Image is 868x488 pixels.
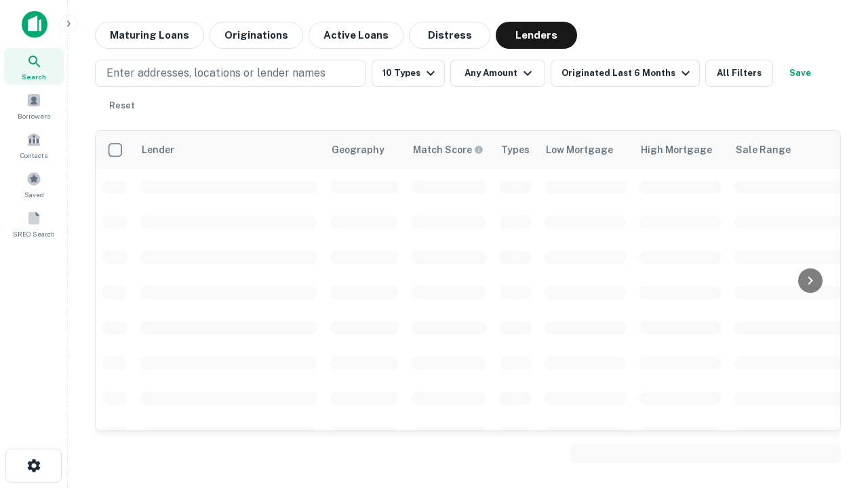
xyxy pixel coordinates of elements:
span: Borrowers [18,110,50,121]
button: All Filters [705,60,773,87]
h6: Match Score [413,142,481,157]
th: Geography [323,131,405,169]
span: Search [22,71,46,82]
div: Lender [142,142,174,158]
a: Contacts [4,127,64,163]
div: Types [501,142,530,158]
a: Search [4,48,64,85]
a: Borrowers [4,87,64,124]
div: Geography [332,142,384,158]
button: Save your search to get updates of matches that match your search criteria. [778,60,822,87]
iframe: Chat Widget [800,380,868,445]
button: Enter addresses, locations or lender names [95,60,366,87]
div: Low Mortgage [546,142,613,158]
div: Originated Last 6 Months [561,65,694,81]
th: Sale Range [728,131,850,169]
a: Saved [4,166,64,203]
div: Capitalize uses an advanced AI algorithm to match your search with the best lender. The match sco... [413,142,484,157]
button: 10 Types [372,60,445,87]
th: High Mortgage [633,131,728,169]
span: Saved [24,189,44,200]
button: Any Amount [450,60,545,87]
span: Contacts [20,150,47,161]
a: SREO Search [4,205,64,242]
button: Lenders [496,22,577,49]
button: Active Loans [309,22,403,49]
th: Capitalize uses an advanced AI algorithm to match your search with the best lender. The match sco... [405,131,493,169]
img: capitalize-icon.png [22,11,47,38]
button: Reset [100,92,144,119]
button: Originations [210,22,303,49]
th: Lender [134,131,323,169]
div: Sale Range [736,142,791,158]
th: Low Mortgage [538,131,633,169]
button: Maturing Loans [95,22,204,49]
div: High Mortgage [641,142,712,158]
button: Originated Last 6 Months [551,60,700,87]
p: Enter addresses, locations or lender names [106,65,325,81]
button: Distress [409,22,490,49]
th: Types [493,131,538,169]
span: SREO Search [13,228,55,239]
